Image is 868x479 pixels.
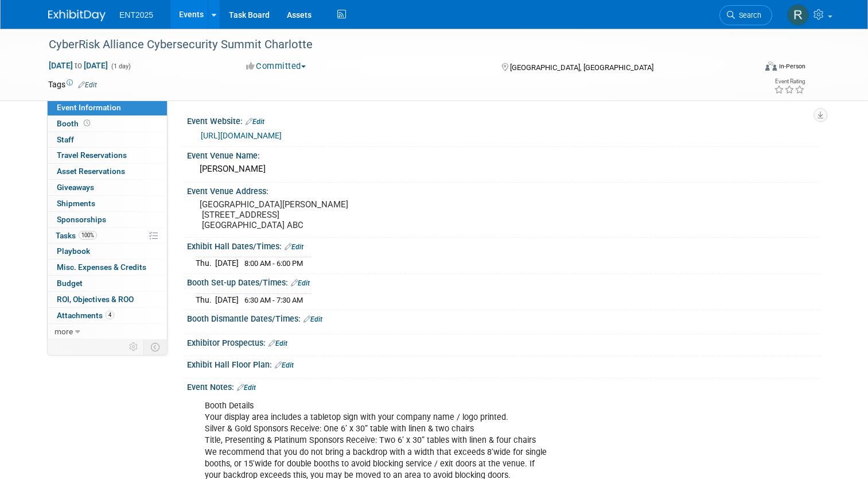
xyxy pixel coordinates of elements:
div: Booth Set-up Dates/Times: [187,274,820,289]
a: Edit [285,243,303,251]
span: 4 [106,311,114,319]
a: Shipments [48,196,167,211]
span: [GEOGRAPHIC_DATA], [GEOGRAPHIC_DATA] [510,63,653,72]
a: Travel Reservations [48,148,167,163]
a: Edit [291,279,310,287]
a: Edit [303,315,322,323]
span: Shipments [57,199,95,208]
a: Asset Reservations [48,164,167,179]
div: Event Notes: [187,378,820,393]
a: Tasks100% [48,228,167,244]
a: Booth [48,116,167,132]
span: 8:00 AM - 6:00 PM [244,259,303,268]
span: Booth not reserved yet [81,119,92,128]
a: Sponsorships [48,212,167,227]
span: Staff [57,135,74,144]
a: Edit [246,118,264,126]
span: Sponsorships [57,215,106,224]
div: Booth Dismantle Dates/Times: [187,310,820,325]
span: to [73,61,84,70]
span: [DATE] [DATE] [48,60,108,71]
div: In-Person [779,62,805,71]
span: Booth [57,119,92,128]
td: Thu. [196,293,215,306]
td: Tags [48,79,97,90]
span: ENT2025 [119,10,153,20]
span: Budget [57,279,83,288]
a: Playbook [48,244,167,259]
a: Search [719,5,772,25]
img: Format-Inperson.png [765,61,777,71]
div: Event Website: [187,113,820,128]
span: more [55,327,73,336]
span: Giveaways [57,183,94,192]
div: Event Venue Address: [187,183,820,197]
div: Exhibit Hall Dates/Times: [187,238,820,253]
img: Randy McDonald [787,4,809,26]
a: more [48,324,167,339]
div: CyberRisk Alliance Cybersecurity Summit Charlotte [45,34,741,55]
td: Thu. [196,257,215,269]
a: Staff [48,132,167,148]
span: Search [735,11,761,20]
a: Misc. Expenses & Credits [48,260,167,275]
span: Event Information [57,103,121,112]
span: Asset Reservations [57,167,125,176]
a: Event Information [48,100,167,115]
div: Exhibitor Prospectus: [187,334,820,349]
span: 100% [79,231,97,239]
a: Giveaways [48,180,167,195]
span: Playbook [57,246,90,256]
a: ROI, Objectives & ROO [48,292,167,307]
div: Event Rating [774,79,805,84]
td: Toggle Event Tabs [144,339,168,354]
div: Event Venue Name: [187,147,820,161]
td: [DATE] [215,293,239,306]
span: Attachments [57,311,114,320]
a: Edit [268,339,287,347]
a: [URL][DOMAIN_NAME] [201,131,282,140]
a: Edit [237,384,256,392]
span: Misc. Expenses & Credits [57,262,146,272]
button: Committed [242,60,310,72]
span: Travel Reservations [57,150,127,160]
span: ROI, Objectives & ROO [57,295,134,304]
span: 6:30 AM - 7:30 AM [244,296,303,304]
td: Personalize Event Tab Strip [124,339,144,354]
div: [PERSON_NAME] [196,160,811,178]
td: [DATE] [215,257,239,269]
span: (1 day) [110,63,131,70]
a: Edit [78,81,97,89]
div: Event Format [694,60,805,77]
img: ExhibitDay [48,10,106,21]
pre: [GEOGRAPHIC_DATA][PERSON_NAME] [STREET_ADDRESS] [GEOGRAPHIC_DATA] ABC [200,199,438,230]
div: Exhibit Hall Floor Plan: [187,356,820,371]
span: Tasks [56,231,97,240]
a: Attachments4 [48,308,167,323]
a: Edit [275,361,294,369]
a: Budget [48,276,167,291]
